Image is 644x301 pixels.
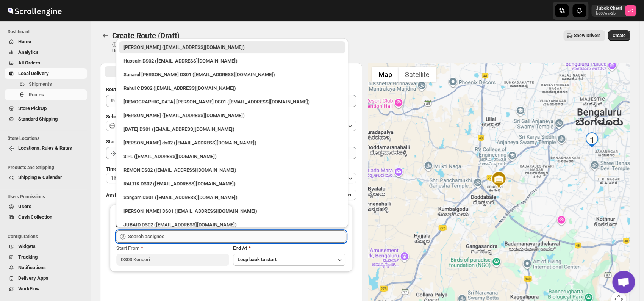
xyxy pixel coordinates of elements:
span: Time Per Stop [106,166,137,172]
li: Rahul Chopra (pukhraj@home-run.co) [116,41,348,53]
button: Show Drivers [563,30,605,41]
span: Scheduled for [106,114,136,119]
button: Locations, Rules & Rates [5,143,87,154]
input: Eg: Bengaluru Route [106,95,356,107]
span: Widgets [18,243,36,249]
button: Routes [5,89,87,100]
li: REMON DS02 (kesame7468@btcours.com) [116,163,348,176]
button: Analytics [5,47,87,58]
img: ScrollEngine [6,1,63,20]
li: Sanarul Haque DS01 (fefifag638@adosnan.com) [116,67,348,81]
div: REMON DS02 ([EMAIL_ADDRESS][DOMAIN_NAME]) [123,166,341,174]
span: Users Permissions [8,194,87,200]
span: Locations, Rules & Rates [18,145,72,151]
span: Cash Collection [18,214,52,220]
div: Sangam DS01 ([EMAIL_ADDRESS][DOMAIN_NAME]) [123,194,341,201]
p: ⓘ Shipments can also be added from Shipments menu Unrouted tab [112,42,231,54]
button: Notifications [5,262,87,273]
button: Create [608,30,630,41]
span: Delivery Apps [18,275,48,281]
input: Search assignee [128,230,346,243]
div: [PERSON_NAME] ([EMAIL_ADDRESS][DOMAIN_NAME]) [123,112,341,119]
button: Show satellite imagery [399,67,436,82]
li: Jahir Hussain DS01 (pegaya8076@excederm.com) [116,204,348,217]
span: Products and Shipping [8,165,87,171]
li: 3 PL (hello@home-run.co) [116,149,348,163]
button: Home [5,36,87,47]
button: Users [5,201,87,212]
span: Create [613,33,625,39]
div: [DEMOGRAPHIC_DATA] [PERSON_NAME] DS01 ([EMAIL_ADDRESS][DOMAIN_NAME]) [123,98,341,106]
div: [DATE] DS01 ([EMAIL_ADDRESS][DOMAIN_NAME]) [123,125,341,133]
span: Route Name [106,86,133,92]
p: b607ea-2b [596,11,622,16]
button: Routes [100,30,111,41]
p: Jubok Chetri [596,5,622,11]
span: Add More Driver [319,192,352,198]
span: Jubok Chetri [625,5,636,16]
button: Delivery Apps [5,273,87,284]
span: 1 hour [111,175,124,181]
li: Vikas Rathod (lolegiy458@nalwan.com) [116,108,348,122]
div: [PERSON_NAME] DS01 ([EMAIL_ADDRESS][DOMAIN_NAME]) [123,207,341,215]
span: Routes [29,92,44,97]
span: Notifications [18,265,46,270]
span: Dashboard [8,29,87,35]
button: All Route Options [105,66,230,77]
span: Store Locations [8,135,87,141]
button: Loop back to start [233,254,346,266]
button: [DATE]|[DATE] [106,121,356,131]
span: Start From [116,245,139,251]
div: End At [233,245,346,252]
button: WorkFlow [5,284,87,294]
span: Analytics [18,49,39,55]
span: Tracking [18,254,38,260]
button: Cash Collection [5,212,87,223]
li: Rashidul ds02 (vaseno4694@minduls.com) [116,135,348,149]
div: Sanarul [PERSON_NAME] DS01 ([EMAIL_ADDRESS][DOMAIN_NAME]) [123,71,341,78]
div: 1 [584,132,599,147]
span: Loop back to start [238,257,277,262]
span: Shipping & Calendar [18,174,62,180]
li: Islam Laskar DS01 (vixib74172@ikowat.com) [116,94,348,108]
div: Open chat [612,271,635,293]
span: Home [18,39,31,44]
div: Hussain DS02 ([EMAIL_ADDRESS][DOMAIN_NAME]) [123,57,341,65]
button: All Orders [5,58,87,68]
button: Show street map [372,67,399,82]
li: JUBAID DS02 (vanafe7637@isorax.com) [116,217,348,231]
span: Store PickUp [18,105,47,111]
span: Configurations [8,234,87,240]
div: Rahul C DS02 ([EMAIL_ADDRESS][DOMAIN_NAME]) [123,85,341,92]
span: Start Location (Warehouse) [106,139,166,144]
span: Standard Shipping [18,116,58,122]
li: Hussain DS02 (jarav60351@abatido.com) [116,53,348,67]
span: All Orders [18,60,40,66]
text: JC [628,8,633,13]
div: JUBAID DS02 ([EMAIL_ADDRESS][DOMAIN_NAME]) [123,221,341,229]
div: RALTIK DS02 ([EMAIL_ADDRESS][DOMAIN_NAME]) [123,180,341,188]
button: Shipments [5,79,87,89]
button: Shipping & Calendar [5,172,87,183]
span: Users [18,204,31,209]
button: User menu [591,5,636,17]
li: Sangam DS01 (relov34542@lassora.com) [116,190,348,204]
span: Show Drivers [574,33,600,39]
div: [PERSON_NAME] ([EMAIL_ADDRESS][DOMAIN_NAME]) [123,44,341,51]
li: Raja DS01 (gasecig398@owlny.com) [116,122,348,135]
span: WorkFlow [18,286,40,292]
button: Tracking [5,252,87,262]
button: 1 hour [106,173,356,183]
span: Assign to [106,192,127,198]
button: Widgets [5,241,87,252]
li: Rahul C DS02 (rahul.chopra@home-run.co) [116,81,348,94]
span: Shipments [29,81,52,87]
span: Local Delivery [18,71,49,76]
li: RALTIK DS02 (cecih54531@btcours.com) [116,176,348,190]
span: Create Route (Draft) [112,31,180,40]
div: 3 PL ([EMAIL_ADDRESS][DOMAIN_NAME]) [123,153,341,160]
div: [PERSON_NAME] ds02 ([EMAIL_ADDRESS][DOMAIN_NAME]) [123,139,341,147]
